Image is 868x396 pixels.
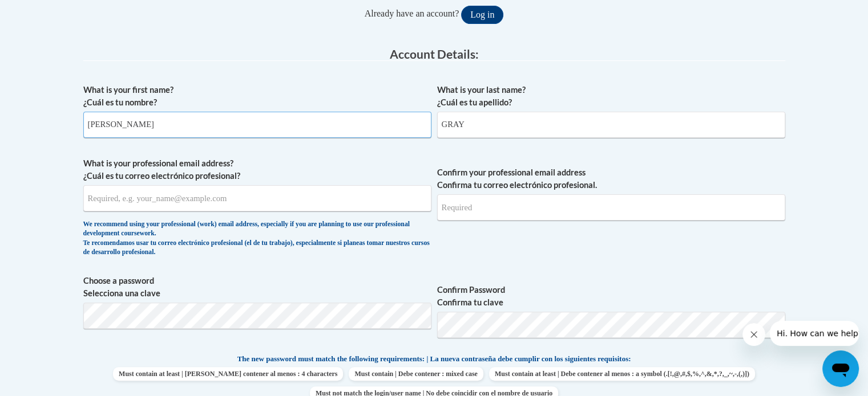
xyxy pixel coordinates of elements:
[390,47,479,61] span: Account Details:
[822,350,859,387] iframe: Button to launch messaging window
[437,84,785,109] label: What is your last name? ¿Cuál es tu apellido?
[83,220,431,258] div: We recommend using your professional (work) email address, especially if you are planning to use ...
[7,8,92,17] span: Hi. How can we help?
[437,112,785,138] input: Metadata input
[83,185,431,211] input: Metadata input
[237,354,631,364] span: The new password must match the following requirements: | La nueva contraseña debe cumplir con lo...
[365,9,459,18] span: Already have an account?
[113,367,343,381] span: Must contain at least | [PERSON_NAME] contener al menos : 4 characters
[349,367,483,381] span: Must contain | Debe contener : mixed case
[83,275,431,300] label: Choose a password Selecciona una clave
[489,367,755,381] span: Must contain at least | Debe contener al menos : a symbol (.[!,@,#,$,%,^,&,*,?,_,~,-,(,)])
[437,284,785,309] label: Confirm Password Confirma tu clave
[437,194,785,221] input: Required
[461,6,503,24] button: Log in
[770,321,859,346] iframe: Message from company
[437,166,785,191] label: Confirm your professional email address Confirma tu correo electrónico profesional.
[83,157,431,182] label: What is your professional email address? ¿Cuál es tu correo electrónico profesional?
[83,112,431,138] input: Metadata input
[83,84,431,109] label: What is your first name? ¿Cuál es tu nombre?
[742,323,765,346] iframe: Close message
